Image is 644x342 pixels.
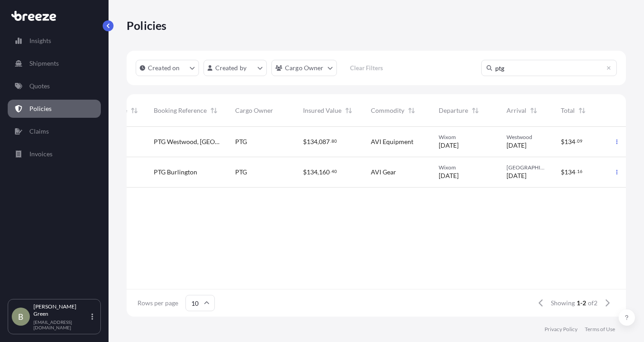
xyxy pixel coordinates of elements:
[577,170,582,173] span: 16
[564,169,575,175] span: 134
[29,59,59,68] p: Shipments
[331,140,337,143] span: 80
[271,60,337,76] button: cargoOwner Filter options
[18,312,24,321] span: B
[33,319,90,330] p: [EMAIL_ADDRESS][DOMAIN_NAME]
[317,139,319,145] span: ,
[8,100,101,118] a: Policies
[507,164,546,171] span: [GEOGRAPHIC_DATA]
[343,105,354,116] button: Sort
[208,105,219,116] button: Sort
[406,105,417,116] button: Sort
[307,139,317,145] span: 134
[561,139,564,145] span: $
[507,106,526,115] span: Arrival
[561,106,575,115] span: Total
[303,169,307,175] span: $
[204,60,267,76] button: createdBy Filter options
[331,170,337,173] span: 40
[319,139,330,145] span: 087
[137,299,178,308] span: Rows per page
[564,139,575,145] span: 134
[129,105,140,116] button: Sort
[8,122,101,140] a: Claims
[29,104,52,113] p: Policies
[330,140,331,143] span: .
[551,299,575,308] span: Showing
[285,63,324,72] p: Cargo Owner
[577,105,587,116] button: Sort
[481,60,617,76] input: Search Policy or Shipment ID...
[8,145,101,163] a: Invoices
[330,170,331,173] span: .
[439,164,492,171] span: Wixom
[215,63,247,72] p: Created by
[577,140,582,143] span: 09
[148,63,180,72] p: Created on
[341,61,392,75] button: Clear Filters
[29,36,51,45] p: Insights
[235,137,247,146] span: PTG
[507,134,546,141] span: Westwood
[470,105,481,116] button: Sort
[235,168,247,177] span: PTG
[371,168,396,177] span: AVI Gear
[303,106,341,115] span: Insured Value
[439,134,492,141] span: Wixom
[439,171,459,180] span: [DATE]
[585,326,615,333] a: Terms of Use
[317,169,319,175] span: ,
[154,137,221,146] span: PTG Westwood, [GEOGRAPHIC_DATA]
[507,171,526,180] span: [DATE]
[439,106,468,115] span: Departure
[507,141,526,150] span: [DATE]
[588,299,597,308] span: of 2
[350,63,383,72] p: Clear Filters
[29,127,49,136] p: Claims
[29,149,52,159] p: Invoices
[576,140,577,143] span: .
[235,106,273,115] span: Cargo Owner
[29,82,50,91] p: Quotes
[127,18,167,33] p: Policies
[8,54,101,72] a: Shipments
[577,299,586,308] span: 1-2
[576,170,577,173] span: .
[33,303,90,318] p: [PERSON_NAME] Green
[371,137,413,146] span: AVI Equipment
[561,169,564,175] span: $
[154,106,207,115] span: Booking Reference
[319,169,330,175] span: 160
[545,326,578,333] a: Privacy Policy
[8,77,101,95] a: Quotes
[303,139,307,145] span: $
[528,105,539,116] button: Sort
[439,141,459,150] span: [DATE]
[136,60,199,76] button: createdOn Filter options
[371,106,404,115] span: Commodity
[307,169,317,175] span: 134
[154,168,197,177] span: PTG Burlington
[8,32,101,50] a: Insights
